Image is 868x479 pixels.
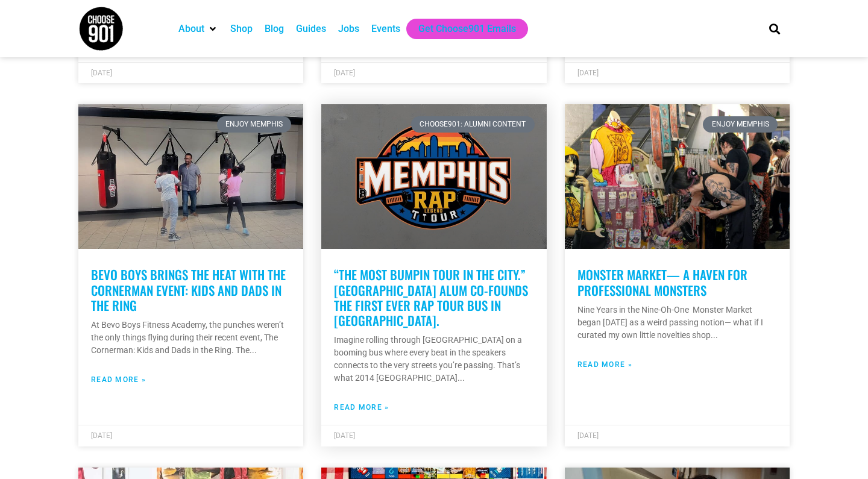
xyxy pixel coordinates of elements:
span: [DATE] [577,431,599,440]
a: Get Choose901 Emails [418,22,516,36]
span: [DATE] [577,69,599,77]
p: Nine Years in the Nine-Oh-One Monster Market began [DATE] as a weird passing notion— what if I cu... [577,304,777,342]
div: Enjoy Memphis [703,116,778,132]
a: Read more about “The most bumpin tour in the city.” Soulsville Charter School alum co-founds the ... [334,402,389,413]
a: Shop [230,22,253,36]
div: About [172,19,224,39]
a: Events [371,22,400,36]
div: Search [765,19,785,39]
span: [DATE] [91,431,112,440]
div: Enjoy Memphis [217,116,292,132]
span: [DATE] [334,69,355,77]
a: Bevo Boys Brings the Heat with The Cornerman Event: Kids and Dads in the Ring [91,265,286,314]
a: “The most bumpin tour in the city.” [GEOGRAPHIC_DATA] alum co-founds the first ever rap tour bus ... [334,265,528,330]
a: Monster Market— A Haven for Professional Monsters [577,265,747,299]
p: Imagine rolling through [GEOGRAPHIC_DATA] on a booming bus where every beat in the speakers conne... [334,334,533,384]
a: About [178,22,204,36]
nav: Main nav [172,19,749,39]
a: Blog [265,22,284,36]
a: Read more about Monster Market— A Haven for Professional Monsters [577,359,632,370]
a: Jobs [338,22,359,36]
a: Read more about Bevo Boys Brings the Heat with The Cornerman Event: Kids and Dads in the Ring [91,374,146,385]
div: Choose901: Alumni Content [411,116,535,132]
a: Guides [296,22,326,36]
span: [DATE] [91,69,112,77]
span: [DATE] [334,431,355,440]
p: At Bevo Boys Fitness Academy, the punches weren’t the only things flying during their recent even... [91,319,291,357]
